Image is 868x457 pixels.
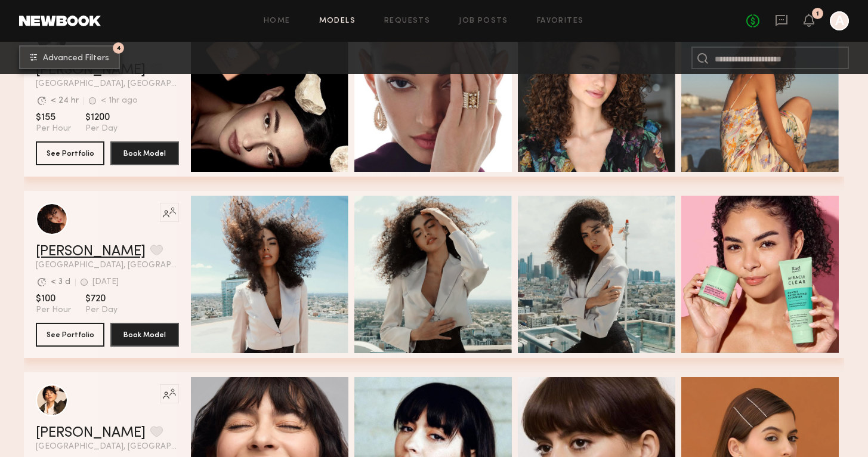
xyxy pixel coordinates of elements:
span: [GEOGRAPHIC_DATA], [GEOGRAPHIC_DATA] [36,261,179,270]
a: A [830,11,849,30]
div: < 3 d [51,278,70,286]
div: < 24 hr [51,97,79,105]
span: Per Hour [36,123,71,134]
button: 4Advanced Filters [19,45,120,69]
div: [DATE] [92,278,119,286]
span: $1200 [85,112,118,123]
a: Job Posts [459,17,508,25]
a: Models [319,17,356,25]
a: Requests [384,17,430,25]
span: 4 [116,45,121,51]
span: Per Day [85,305,118,316]
span: $720 [85,293,118,305]
button: Book Model [110,141,179,165]
span: $100 [36,293,71,305]
span: [GEOGRAPHIC_DATA], [GEOGRAPHIC_DATA] [36,443,179,451]
div: < 1hr ago [101,97,138,105]
a: Favorites [537,17,584,25]
span: Per Hour [36,305,71,316]
span: Advanced Filters [43,54,109,63]
span: $155 [36,112,71,123]
span: Per Day [85,123,118,134]
button: Book Model [110,323,179,347]
button: See Portfolio [36,141,104,165]
a: [PERSON_NAME] [36,426,146,440]
span: [GEOGRAPHIC_DATA], [GEOGRAPHIC_DATA] [36,80,179,88]
a: [PERSON_NAME] [36,245,146,259]
div: 1 [816,11,819,17]
a: Home [264,17,291,25]
button: See Portfolio [36,323,104,347]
